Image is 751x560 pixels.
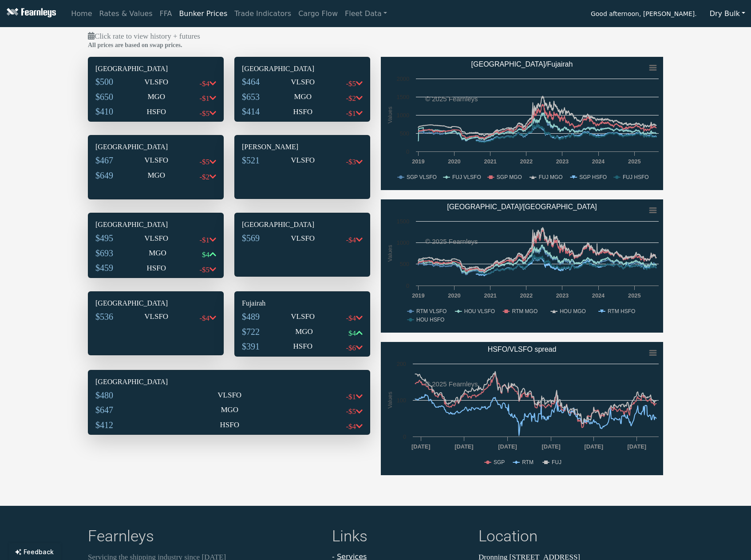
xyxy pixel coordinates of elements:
[295,5,341,23] a: Cargo Flow
[447,203,597,211] text: [GEOGRAPHIC_DATA]/[GEOGRAPHIC_DATA]
[144,233,168,244] p: VLSFO
[202,250,209,259] span: $4
[149,247,166,259] p: MGO
[95,312,113,322] span: $536
[147,170,165,181] p: MGO
[704,5,751,22] button: Dry Bulk
[95,107,113,116] span: $410
[556,292,569,299] text: 2023
[478,527,663,548] h4: Location
[88,370,370,435] div: [GEOGRAPHIC_DATA]$480VLSFO-$1$647MGO-$5$412HSFO-$4
[591,7,697,22] span: Good afternoon, [PERSON_NAME].
[346,314,356,322] span: -$4
[242,64,363,73] h6: [GEOGRAPHIC_DATA]
[242,107,260,116] span: $414
[242,77,260,87] span: $464
[95,248,113,258] span: $693
[199,158,209,166] span: -$5
[397,239,409,246] text: 1000
[88,57,224,122] div: [GEOGRAPHIC_DATA]$500VLSFO-$4$650MGO-$1$410HSFO-$5
[346,407,356,416] span: -$5
[341,5,391,23] a: Fleet Data
[234,291,370,357] div: Fujairah$489VLSFO-$4$722MGO$4$391HSFO-$6
[381,57,663,190] svg: Singapore/Fujairah
[387,245,393,262] text: Values
[293,106,312,118] p: HSFO
[175,5,231,23] a: Bunker Prices
[88,291,224,355] div: [GEOGRAPHIC_DATA]$536VLSFO-$4
[520,158,533,165] text: 2022
[88,527,321,548] h4: Fearnleys
[242,155,260,165] span: $521
[88,135,224,199] div: [GEOGRAPHIC_DATA]$467VLSFO-$5$649MGO-$2
[95,92,113,102] span: $650
[488,346,557,353] text: HSFO/VLSFO spread
[199,236,209,244] span: -$1
[397,112,409,119] text: 1000
[242,327,260,337] span: $722
[494,459,505,465] text: SGP
[293,341,312,352] p: HSFO
[156,5,176,23] a: FFA
[291,155,315,166] p: VLSFO
[199,314,209,322] span: -$4
[346,79,356,88] span: -$5
[242,92,260,102] span: $653
[332,527,468,548] h4: Links
[95,299,216,307] h6: [GEOGRAPHIC_DATA]
[346,236,356,244] span: -$4
[448,292,460,299] text: 2020
[498,443,517,450] text: [DATE]
[242,312,260,322] span: $489
[397,218,409,225] text: 1500
[400,261,409,267] text: 500
[455,443,473,450] text: [DATE]
[406,148,409,155] text: 0
[146,106,166,118] p: HSFO
[199,94,209,103] span: -$1
[144,76,168,88] p: VLSFO
[346,94,356,103] span: -$2
[560,308,586,314] text: HOU MGO
[88,31,663,42] p: Click rate to view history + futures
[448,158,460,165] text: 2020
[231,5,295,23] a: Trade Indicators
[242,220,363,229] h6: [GEOGRAPHIC_DATA]
[552,459,561,465] text: FUJ
[381,199,663,333] svg: Rotterdam/Houston
[585,443,603,450] text: [DATE]
[400,130,409,137] text: 500
[346,158,356,166] span: -$3
[608,308,635,314] text: RTM HSFO
[381,342,663,475] svg: HSFO/VLSFO spread
[95,171,113,180] span: $649
[95,405,113,415] span: $647
[88,213,224,278] div: [GEOGRAPHIC_DATA]$495VLSFO-$1$693MGO$4$459HSFO-$5
[346,109,356,118] span: -$1
[294,91,312,103] p: MGO
[464,308,495,314] text: HOU VLSFO
[412,158,424,165] text: 2019
[144,311,168,322] p: VLSFO
[425,380,478,388] text: © 2025 Fearnleys
[295,326,313,338] p: MGO
[411,443,430,450] text: [DATE]
[217,389,241,401] p: VLSFO
[95,420,113,430] span: $412
[497,174,522,180] text: SGP MGO
[539,174,563,180] text: FUJ MGO
[416,317,444,323] text: HOU HSFO
[425,238,478,245] text: © 2025 Fearnleys
[592,158,605,165] text: 2024
[199,79,209,88] span: -$4
[242,342,260,351] span: $391
[348,329,356,338] span: $4
[234,57,370,122] div: [GEOGRAPHIC_DATA]$464VLSFO-$5$653MGO-$2$414HSFO-$1
[67,5,95,23] a: Home
[144,155,168,166] p: VLSFO
[95,64,216,73] h6: [GEOGRAPHIC_DATA]
[452,174,481,180] text: FUJ VLSFO
[623,174,649,180] text: FUJ HSFO
[234,213,370,277] div: [GEOGRAPHIC_DATA]$569VLSFO-$4
[95,263,113,273] span: $459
